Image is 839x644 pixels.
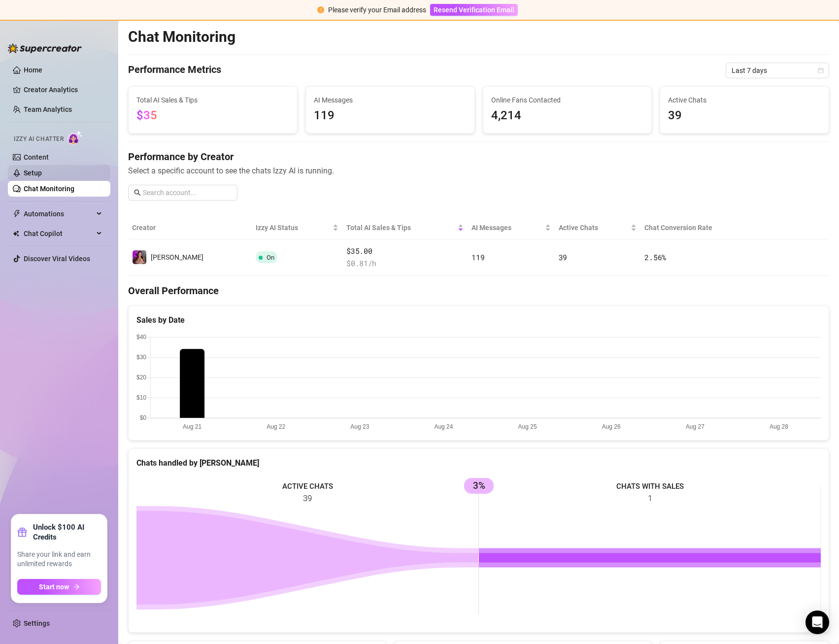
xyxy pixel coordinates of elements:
span: search [134,189,141,196]
span: [PERSON_NAME] [151,253,203,261]
span: Izzy AI Chatter [14,135,64,144]
th: Creator [128,216,252,239]
span: Izzy AI Status [256,222,331,233]
span: $ 0.81 /h [346,258,464,270]
span: 119 [314,106,467,125]
span: 4,214 [491,106,644,125]
span: 2.56 % [644,252,666,262]
span: AI Messages [471,222,542,233]
strong: Unlock $100 AI Credits [33,522,101,542]
th: Total AI Sales & Tips [342,216,468,239]
span: Chat Copilot [24,226,94,241]
div: Please verify your Email address [328,4,426,15]
button: Start nowarrow-right [17,579,101,595]
span: thunderbolt [13,210,21,218]
span: Active Chats [559,222,629,233]
span: $35 [136,108,157,122]
h4: Overall Performance [128,284,829,298]
span: Resend Verification Email [434,6,514,14]
div: Open Intercom Messenger [805,610,829,634]
a: Creator Analytics [24,82,102,98]
span: gift [17,527,27,537]
a: Setup [24,169,42,177]
span: arrow-right [73,583,80,590]
span: 119 [471,252,484,262]
img: allison [133,250,146,264]
span: exclamation-circle [317,6,324,13]
img: Chat Copilot [13,230,19,237]
th: Izzy AI Status [252,216,342,239]
a: Chat Monitoring [24,185,74,193]
span: Online Fans Contacted [491,95,644,105]
span: On [267,254,274,261]
th: Active Chats [555,216,641,239]
span: Total AI Sales & Tips [346,222,456,233]
span: Active Chats [668,95,821,105]
span: $35.00 [346,245,464,257]
span: Select a specific account to see the chats Izzy AI is running. [128,165,829,177]
th: AI Messages [468,216,554,239]
div: Chats handled by [PERSON_NAME] [136,457,821,469]
h4: Performance by Creator [128,150,829,164]
span: Automations [24,206,94,222]
span: Total AI Sales & Tips [136,95,289,105]
a: Settings [24,619,50,627]
a: Home [24,66,42,74]
h2: Chat Monitoring [128,28,235,46]
a: Discover Viral Videos [24,255,90,263]
input: Search account... [143,187,232,198]
a: Content [24,153,49,161]
span: AI Messages [314,95,467,105]
span: calendar [818,68,824,73]
button: Resend Verification Email [430,4,518,16]
span: Last 7 days [732,63,823,78]
h4: Performance Metrics [128,63,221,78]
span: 39 [559,252,567,262]
div: Sales by Date [136,314,821,326]
th: Chat Conversion Rate [640,216,759,239]
span: Share your link and earn unlimited rewards [17,550,101,569]
a: Team Analytics [24,105,72,113]
img: logo-BBDzfeDw.svg [8,43,82,53]
img: AI Chatter [67,131,83,145]
span: 39 [668,106,821,125]
span: Start now [39,583,69,591]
